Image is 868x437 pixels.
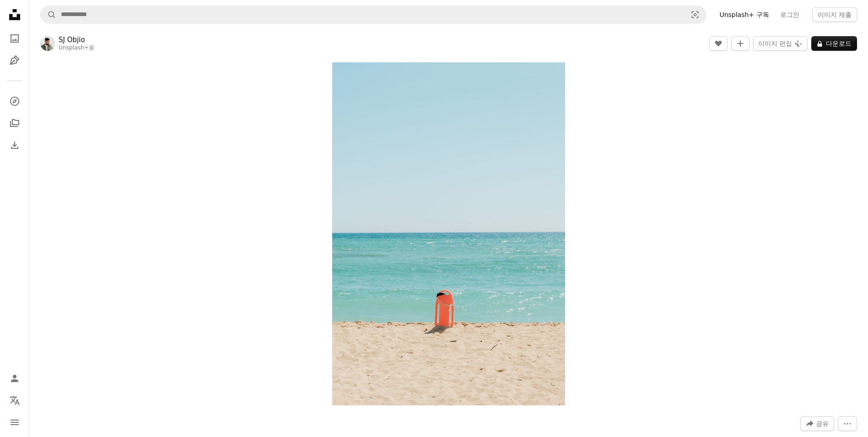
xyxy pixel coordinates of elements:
[332,62,566,405] button: 이 이미지 확대
[59,44,94,52] div: 용
[5,114,24,132] a: 컬렉션
[731,36,749,51] button: 컬렉션에 추가
[40,5,706,24] form: 사이트 전체에서 이미지 찾기
[812,7,857,22] button: 이미지 제출
[5,92,24,110] a: 탐색
[5,369,24,388] a: 로그인 / 가입
[332,62,566,405] img: 모래 해변 위에 앉아 있는 빨간 의자
[811,36,857,51] button: 다운로드
[59,35,94,44] a: SJ Objio
[5,413,24,432] button: 메뉴
[838,416,857,431] button: 더 많은 작업
[5,136,24,154] a: 다운로드 내역
[5,391,24,410] button: 언어
[816,417,829,431] span: 공유
[800,416,834,431] button: 이 이미지 공유
[775,7,805,22] a: 로그인
[41,6,56,23] button: Unsplash 검색
[714,7,774,22] a: Unsplash+ 구독
[59,44,89,51] a: Unsplash+
[684,6,706,23] button: 시각적 검색
[5,29,24,48] a: 사진
[40,36,55,51] img: SJ Objio의 프로필로 이동
[753,36,808,51] button: 이미지 편집
[709,36,728,51] button: 좋아요
[5,51,24,70] a: 일러스트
